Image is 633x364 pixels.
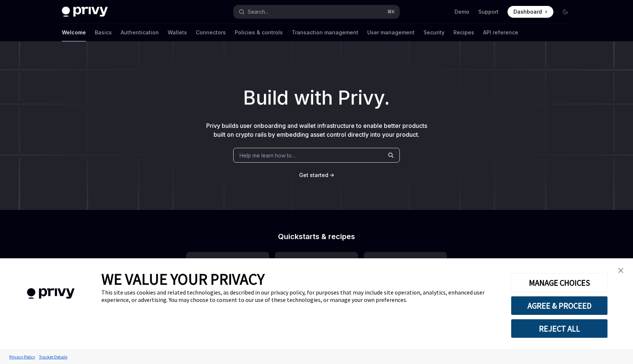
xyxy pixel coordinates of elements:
span: Help me learn how to… [240,152,296,159]
h1: Build with Privy. [12,84,621,112]
button: Toggle dark mode [559,6,571,18]
img: dark logo [62,7,108,17]
a: **** **** **** ***Use the React Native SDK to build a mobile app on Solana. [275,252,358,327]
button: REJECT ALL [511,319,608,338]
span: ⌘ K [387,9,395,15]
a: Tracker Details [37,350,69,363]
span: Dashboard [513,8,542,16]
a: **** *****Whitelabel login, wallets, and user management with your own UI and branding. [364,252,447,327]
a: Privacy Policy [7,350,37,363]
a: API reference [483,24,518,41]
span: Get started [299,172,328,178]
a: close banner [613,263,628,278]
a: Recipes [453,24,474,41]
a: Authentication [121,24,159,41]
img: close banner [618,268,623,273]
a: Get started [299,171,328,179]
a: Basics [95,24,112,41]
img: company logo [11,278,90,310]
a: Wallets [168,24,187,41]
button: MANAGE CHOICES [511,273,608,292]
div: This site uses cookies and related technologies, as described in our privacy policy, for purposes... [101,289,500,303]
span: WE VALUE YOUR PRIVACY [101,269,265,289]
h2: Quickstarts & recipes [186,233,447,240]
a: Transaction management [292,24,358,41]
a: User management [367,24,415,41]
div: Search... [248,7,268,16]
a: Security [423,24,445,41]
a: Support [478,8,499,16]
button: AGREE & PROCEED [511,296,608,315]
a: Dashboard [508,6,553,18]
a: Welcome [62,24,86,41]
span: Privy builds user onboarding and wallet infrastructure to enable better products built on crypto ... [206,122,427,138]
a: Connectors [196,24,226,41]
a: Policies & controls [235,24,283,41]
button: Search...⌘K [234,5,399,18]
a: Demo [455,8,469,16]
